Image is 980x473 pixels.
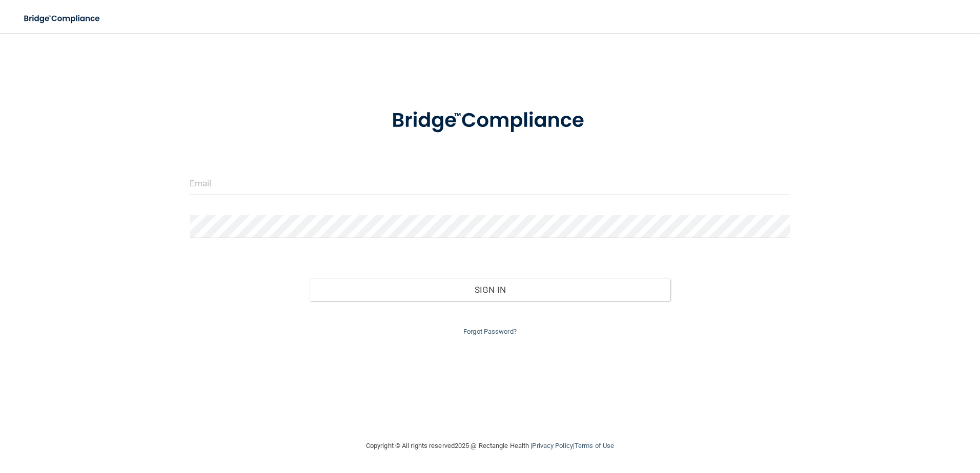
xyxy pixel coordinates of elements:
[190,172,791,195] input: Email
[303,429,677,462] div: Copyright © All rights reserved 2025 @ Rectangle Health | |
[575,442,614,449] a: Terms of Use
[532,442,573,449] a: Privacy Policy
[463,328,517,335] a: Forgot Password?
[15,8,110,29] img: bridge_compliance_login_screen.278c3ca4.svg
[371,94,609,147] img: bridge_compliance_login_screen.278c3ca4.svg
[310,278,670,301] button: Sign In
